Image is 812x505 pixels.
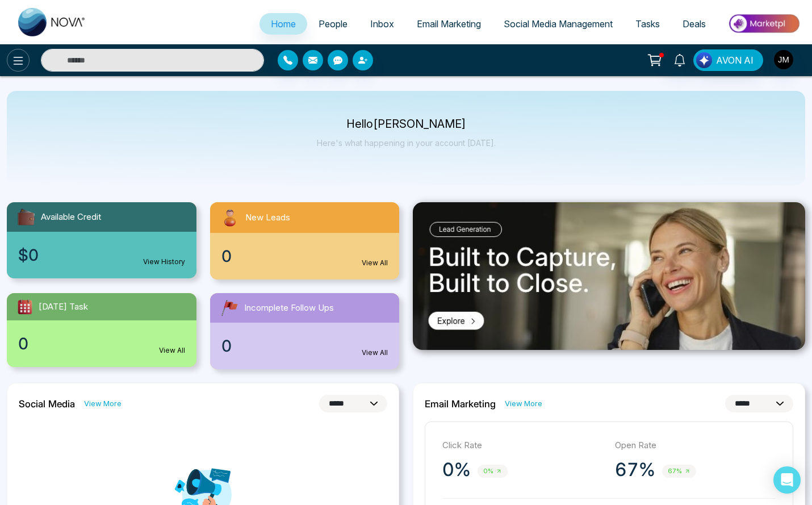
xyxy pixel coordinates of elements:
span: Incomplete Follow Ups [244,302,334,315]
h2: Email Marketing [425,398,496,410]
span: Available Credit [41,211,101,224]
a: Email Marketing [405,13,492,35]
span: 0 [18,332,28,356]
span: Tasks [635,18,660,30]
img: todayTask.svg [16,298,34,316]
span: 0% [478,465,508,478]
span: 0 [221,334,232,358]
a: Inbox [359,13,405,35]
img: followUps.svg [219,298,240,318]
span: [DATE] Task [39,301,88,314]
a: Incomplete Follow Ups0View All [203,293,407,369]
a: New Leads0View All [203,202,407,279]
p: 67% [615,458,655,481]
span: New Leads [245,211,290,224]
a: People [307,13,359,35]
span: Deals [683,18,706,30]
span: People [319,18,348,30]
a: Tasks [624,13,671,35]
span: AVON AI [716,53,754,67]
img: availableCredit.svg [16,207,36,227]
p: 0% [442,458,471,481]
span: Social Media Management [504,18,613,30]
img: Lead Flow [696,52,712,68]
img: . [413,202,805,350]
p: Open Rate [615,439,776,452]
a: View All [159,345,185,356]
span: Home [271,18,296,30]
span: 67% [662,465,696,478]
div: Open Intercom Messenger [773,466,801,494]
span: 0 [221,244,232,268]
img: Nova CRM Logo [18,8,86,36]
span: Inbox [370,18,394,30]
h2: Social Media [19,398,75,410]
p: Click Rate [442,439,604,452]
a: Home [259,13,307,35]
p: Hello [PERSON_NAME] [317,119,496,129]
span: $0 [18,243,39,267]
button: AVON AI [693,49,763,71]
p: Here's what happening in your account [DATE]. [317,138,496,148]
img: newLeads.svg [219,207,241,228]
a: View More [84,398,122,409]
span: Email Marketing [417,18,481,30]
a: Social Media Management [492,13,624,35]
a: Deals [671,13,717,35]
a: View History [143,257,185,267]
img: User Avatar [774,50,793,69]
a: View All [362,258,388,268]
img: Market-place.gif [723,11,805,36]
a: View More [505,398,542,409]
a: View All [362,348,388,358]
